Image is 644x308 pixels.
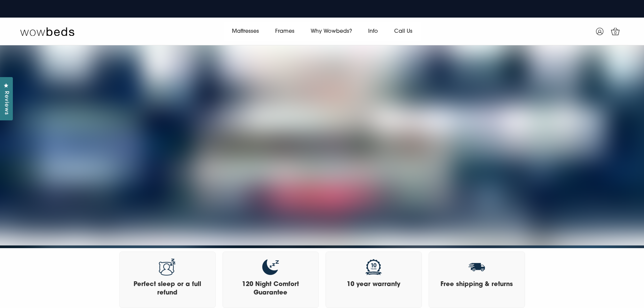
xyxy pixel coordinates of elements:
[303,22,360,41] a: Why Wowbeds?
[360,22,386,41] a: Info
[159,259,176,276] img: Perfect sleep or a full refund
[126,281,209,298] h3: Perfect sleep or a full refund
[607,23,624,40] a: 0
[386,22,421,41] a: Call Us
[224,22,267,41] a: Mattresses
[612,30,619,37] span: 0
[20,27,74,36] img: Wow Beds Logo
[365,259,382,276] img: 10 year warranty
[468,259,485,276] img: Free shipping & returns
[436,281,518,289] h3: Free shipping & returns
[230,281,312,298] h3: 120 Night Comfort Guarantee
[333,281,415,289] h3: 10 year warranty
[262,259,279,276] img: 120 Night Comfort Guarantee
[267,22,303,41] a: Frames
[2,91,10,115] span: Reviews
